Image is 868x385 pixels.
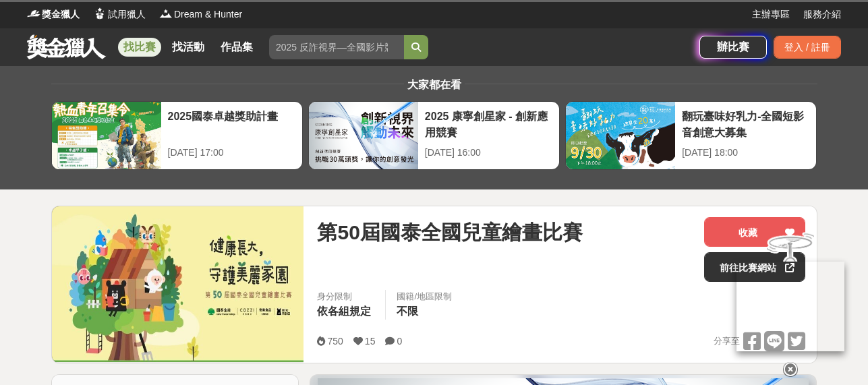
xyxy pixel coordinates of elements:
[42,7,80,22] span: 獎金獵人
[565,101,817,170] a: 翻玩臺味好乳力-全國短影音創意大募集[DATE] 18:00
[93,7,146,22] a: Logo試用獵人
[397,290,452,303] div: 國籍/地區限制
[168,146,295,160] div: [DATE] 17:00
[317,217,582,247] span: 第50屆國泰全國兒童繪畫比賽
[52,206,304,362] img: Cover Image
[317,290,374,303] div: 身分限制
[699,36,767,59] a: 辦比賽
[397,336,402,347] span: 0
[308,101,560,170] a: 2025 康寧創星家 - 創新應用競賽[DATE] 16:00
[51,101,303,170] a: 2025國泰卓越獎助計畫[DATE] 17:00
[108,7,146,22] span: 試用獵人
[752,7,790,22] a: 主辦專區
[174,7,242,22] span: Dream & Hunter
[704,217,805,247] button: 收藏
[397,305,418,317] span: 不限
[93,7,107,20] img: Logo
[425,109,552,139] div: 2025 康寧創星家 - 創新應用競賽
[215,38,258,57] a: 作品集
[682,109,809,139] div: 翻玩臺味好乳力-全國短影音創意大募集
[774,36,841,59] div: 登入 / 註冊
[317,305,371,317] span: 依各組規定
[327,336,343,347] span: 750
[365,336,376,347] span: 15
[404,79,465,90] span: 大家都在看
[159,7,242,22] a: LogoDream & Hunter
[118,38,161,57] a: 找比賽
[704,252,805,282] a: 前往比賽網站
[167,38,210,57] a: 找活動
[269,35,404,59] input: 2025 反詐視界—全國影片競賽
[803,7,841,22] a: 服務介紹
[27,7,80,22] a: Logo獎金獵人
[425,146,552,160] div: [DATE] 16:00
[168,109,295,139] div: 2025國泰卓越獎助計畫
[159,7,173,20] img: Logo
[27,7,40,20] img: Logo
[714,331,740,351] span: 分享至
[682,146,809,160] div: [DATE] 18:00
